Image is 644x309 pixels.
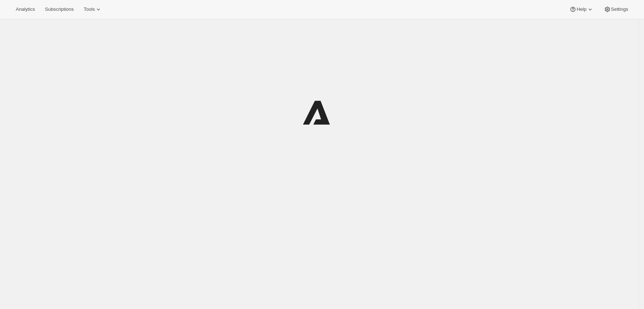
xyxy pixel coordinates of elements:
[11,4,39,14] button: Analytics
[611,6,628,12] span: Settings
[79,4,106,14] button: Tools
[41,4,78,14] button: Subscriptions
[565,4,598,14] button: Help
[577,6,586,12] span: Help
[84,6,95,12] span: Tools
[16,6,35,12] span: Analytics
[45,6,74,12] span: Subscriptions
[599,4,633,14] button: Settings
